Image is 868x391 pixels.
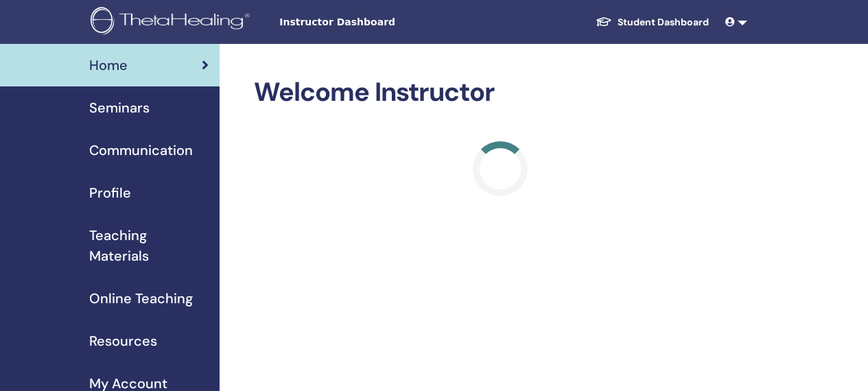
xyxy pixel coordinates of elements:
[585,10,720,35] a: Student Dashboard
[89,288,193,309] span: Online Teaching
[254,77,747,108] h2: Welcome Instructor
[596,16,612,27] img: graduation-cap-white.svg
[91,7,255,38] img: logo.png
[89,140,193,161] span: Communication
[89,225,209,266] span: Teaching Materials
[89,97,150,118] span: Seminars
[89,182,131,203] span: Profile
[89,331,157,351] span: Resources
[279,15,485,29] span: Instructor Dashboard
[89,55,128,75] span: Home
